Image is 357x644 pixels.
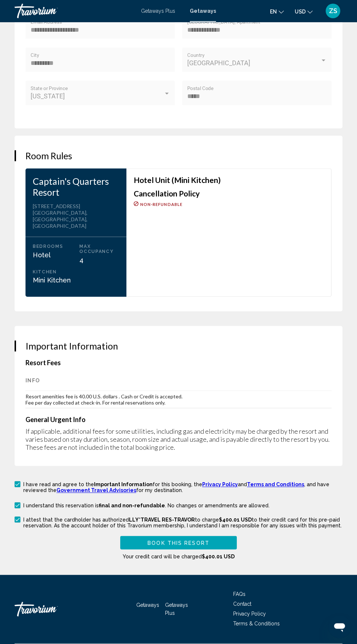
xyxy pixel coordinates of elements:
a: Travorium [15,598,87,620]
span: [US_STATE] [31,92,65,100]
a: Contact [233,601,251,607]
p: Kitchen [33,269,72,274]
h3: Hotel Unit (Mini Kitchen) [134,176,324,184]
div: If applicable, additional fees for some utilities, including gas and electricity may be charged b... [25,427,331,451]
span: ZS [329,7,337,15]
span: Book this Resort [148,540,209,546]
span: final and non-refundable [99,503,165,508]
iframe: Кнопка запуска окна обмена сообщениями [328,615,351,638]
span: $400.01 USD [219,517,252,523]
button: Change currency [295,6,313,17]
h4: Resort Fees [25,359,331,367]
th: Info [25,370,331,391]
span: Important Information [94,481,153,487]
a: FAQs [233,591,246,597]
a: Getaways [136,602,159,608]
span: USD [295,9,306,15]
h3: Important Information [25,340,331,351]
span: Your credit card will be charged [123,554,235,559]
span: $400.01 USD [202,554,235,559]
a: Terms & Conditions [233,621,280,627]
span: Non-refundable [140,202,183,207]
div: [STREET_ADDRESS] [GEOGRAPHIC_DATA], [GEOGRAPHIC_DATA], [GEOGRAPHIC_DATA] [33,203,119,229]
p: I understand this reservation is . No changes or amendments are allowed. [23,503,270,508]
td: Resort amenities fee is 40.00 U.S. dollars . Cash or Credit is accepted. Fee per day collected at... [25,391,331,408]
p: Max Occupancy [79,244,119,254]
h4: General Urgent Info [25,415,331,424]
h3: Captain's Quarters Resort [33,176,119,198]
p: Bedrooms [33,244,72,249]
button: Book this Resort [120,536,237,549]
a: Terms and Conditions [247,481,304,487]
h3: Room Rules [25,150,331,161]
a: Privacy Policy [202,481,238,487]
span: Mini Kitchen [33,276,71,284]
p: I attest that the cardholder has authorized to charge to their credit card for this pre-paid rese... [23,517,342,528]
span: LLY*TRAVEL RES-TRAVOR [129,517,195,523]
a: Getaways [190,8,216,14]
a: Getaways Plus [141,8,175,14]
a: Travorium [15,4,134,18]
span: [GEOGRAPHIC_DATA] [187,59,250,67]
span: Hotel [33,251,51,259]
button: User Menu [323,3,342,19]
a: Privacy Policy [233,611,266,617]
p: I have read and agree to the for this booking, the and , and have reviewed the for my destination. [23,481,342,493]
button: Change language [270,6,284,17]
a: Getaways Plus [165,602,188,616]
a: Government Travel Advisories [56,487,136,493]
span: 4 [79,256,83,264]
span: en [270,9,277,15]
h3: Cancellation Policy [134,190,324,198]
